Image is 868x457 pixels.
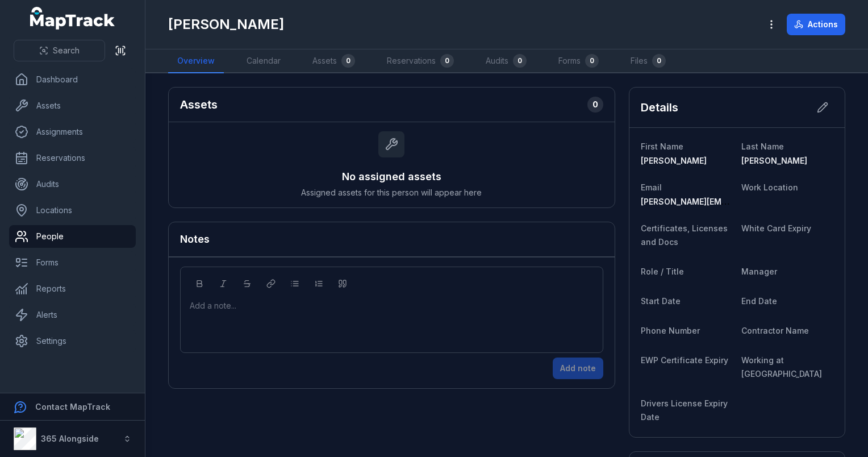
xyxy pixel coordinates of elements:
span: Email [641,182,662,192]
span: Assigned assets for this person will appear here [301,187,482,198]
h3: No assigned assets [342,169,441,185]
a: Locations [9,199,136,222]
span: Work Location [741,182,798,192]
a: Reservations0 [378,49,463,73]
span: Working at [GEOGRAPHIC_DATA] [741,355,822,379]
a: Overview [168,49,224,73]
h3: Notes [180,231,210,247]
span: [PERSON_NAME] [641,156,707,165]
div: 0 [587,97,603,113]
strong: Contact MapTrack [35,402,110,412]
a: Alerts [9,304,136,326]
h2: Details [641,99,678,115]
div: 0 [440,54,454,68]
a: Assets [9,94,136,117]
a: Reservations [9,147,136,169]
a: Files0 [621,49,675,73]
span: Role / Title [641,267,684,276]
span: Contractor Name [741,326,809,335]
a: Audits [9,173,136,196]
button: Search [14,40,105,61]
span: [PERSON_NAME][EMAIL_ADDRESS][DOMAIN_NAME] [641,197,844,206]
div: 0 [513,54,527,68]
a: Assets0 [303,49,364,73]
strong: 365 Alongside [41,434,99,443]
h2: Assets [180,97,218,113]
div: 0 [341,54,355,68]
span: Search [53,45,80,56]
span: Last Name [741,142,784,151]
span: Certificates, Licenses and Docs [641,223,728,247]
div: 0 [652,54,666,68]
a: Forms [9,251,136,274]
a: Settings [9,330,136,352]
a: Assignments [9,121,136,143]
span: First Name [641,142,683,151]
span: Start Date [641,296,681,306]
span: White Card Expiry [741,223,811,233]
a: Dashboard [9,68,136,91]
span: EWP Certificate Expiry [641,355,728,365]
a: Reports [9,277,136,300]
a: Calendar [237,49,290,73]
span: Phone Number [641,326,700,335]
a: Forms0 [549,49,608,73]
button: Actions [787,14,845,35]
span: End Date [741,296,777,306]
a: People [9,225,136,248]
h1: [PERSON_NAME] [168,15,284,34]
a: Audits0 [477,49,536,73]
span: Drivers License Expiry Date [641,398,728,422]
span: Manager [741,267,777,276]
a: MapTrack [30,7,115,30]
span: [PERSON_NAME] [741,156,807,165]
div: 0 [585,54,599,68]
